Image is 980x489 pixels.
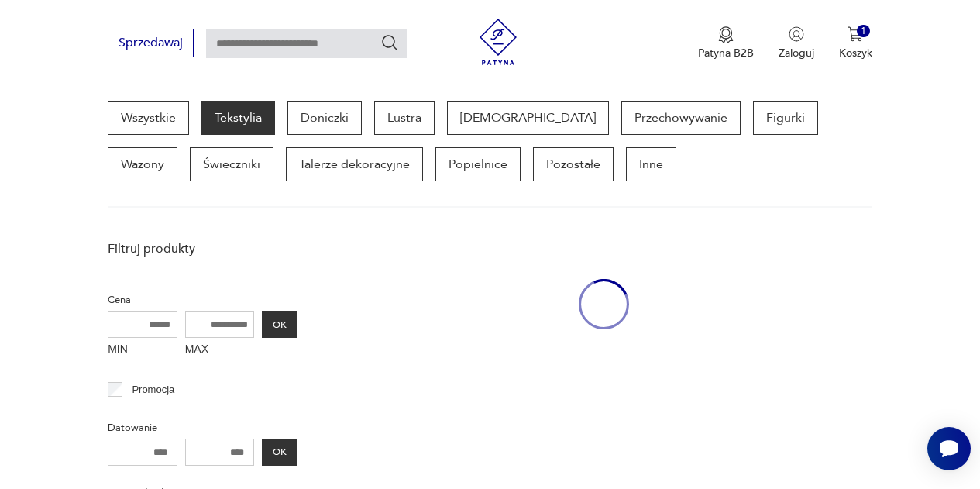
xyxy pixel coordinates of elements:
a: Figurki [753,101,818,135]
img: Ikonka użytkownika [789,26,804,42]
a: Sprzedawaj [108,39,194,50]
button: 1Koszyk [839,26,872,60]
a: Świeczniki [190,147,273,181]
img: Ikona koszyka [848,26,863,42]
div: 1 [857,25,870,38]
p: Zaloguj [779,46,814,60]
button: Szukaj [380,33,399,52]
button: Patyna B2B [698,26,754,60]
a: Tekstylia [201,101,275,135]
button: Sprzedawaj [108,29,194,57]
img: Patyna - sklep z meblami i dekoracjami vintage [475,19,521,65]
a: Przechowywanie [621,101,741,135]
p: Promocja [132,381,174,398]
a: Pozostałe [533,147,614,181]
button: Zaloguj [779,26,814,60]
a: [DEMOGRAPHIC_DATA] [447,101,609,135]
button: OK [262,439,297,466]
a: Lustra [374,101,435,135]
a: Wszystkie [108,101,189,135]
a: Wazony [108,147,177,181]
a: Inne [626,147,676,181]
label: MAX [185,338,255,363]
p: Datowanie [108,419,297,436]
p: Koszyk [839,46,872,60]
p: Patyna B2B [698,46,754,60]
button: OK [262,311,297,338]
p: Cena [108,291,297,308]
iframe: Smartsupp widget button [927,427,971,470]
p: Filtruj produkty [108,240,297,257]
a: Popielnice [435,147,521,181]
a: Talerze dekoracyjne [286,147,423,181]
label: MIN [108,338,177,363]
div: oval-loading [579,232,629,376]
a: Ikona medaluPatyna B2B [698,26,754,60]
a: Doniczki [287,101,362,135]
img: Ikona medalu [718,26,734,43]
